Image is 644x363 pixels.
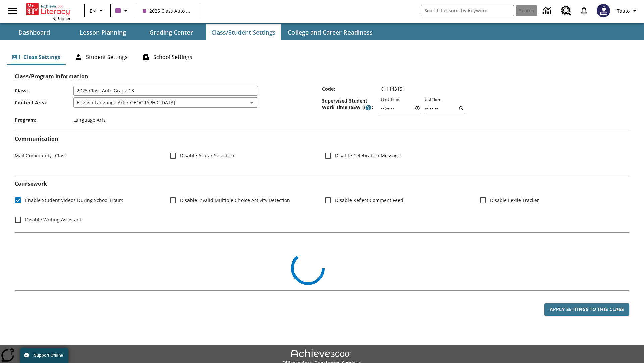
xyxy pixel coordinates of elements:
a: Resource Center, Will open in new tab [557,2,575,20]
button: Select a new avatar [593,2,614,19]
div: Communication [15,136,629,169]
span: Disable Reflect Comment Feed [335,197,404,204]
img: Avatar [597,4,610,17]
span: Disable Avatar Selection [180,152,234,159]
div: Home [26,2,70,21]
span: C11143151 [381,86,405,92]
h2: Communication [15,136,629,142]
button: Supervised Student Work Time is the timeframe when students can take LevelSet and when lessons ar... [365,104,372,111]
button: Grading Center [138,24,205,40]
span: Disable Celebration Messages [335,152,403,159]
h2: Class/Program Information [15,73,629,80]
button: College and Career Readiness [282,24,378,40]
a: Notifications [575,2,593,19]
button: Class Settings [7,49,66,65]
a: Home [26,3,70,16]
input: Class [73,86,258,96]
span: NJ Edition [52,16,70,21]
div: Class Collections [15,238,629,285]
div: Class/Student Settings [7,49,637,65]
span: Disable Invalid Multiple Choice Activity Detection [180,197,290,204]
div: Coursework [15,180,629,227]
span: Program : [15,117,73,123]
button: Support Offline [20,348,68,363]
span: Content Area : [15,99,73,106]
button: Profile/Settings [614,5,641,17]
span: Disable Lexile Tracker [490,197,539,204]
span: Enable Student Videos During School Hours [25,197,123,204]
span: Class [53,152,67,159]
span: Mail Community : [15,152,53,159]
button: Class color is purple. Change class color [113,5,132,17]
input: search field [421,5,514,16]
button: Open side menu [3,1,22,21]
div: English Language Arts/[GEOGRAPHIC_DATA] [73,97,258,108]
span: Disable Writing Assistant [25,216,82,223]
button: Apply Settings to this Class [544,303,629,316]
button: Student Settings [69,49,133,65]
div: Class/Program Information [15,80,629,125]
span: Support Offline [34,353,63,358]
span: Tauto [617,7,630,14]
button: Dashboard [1,24,68,40]
button: Class/Student Settings [206,24,281,40]
span: Supervised Student Work Time (SSWT) : [322,97,381,111]
button: Lesson Planning [69,24,136,40]
span: 2025 Class Auto Grade 13 [143,7,192,14]
span: Language Arts [73,117,106,123]
button: Language: EN, Select a language [87,5,108,17]
h2: Course work [15,180,629,187]
span: Code : [322,86,381,92]
span: EN [90,7,96,14]
span: Class : [15,87,73,94]
label: End Time [424,97,440,102]
a: Data Center [539,2,557,20]
button: School Settings [137,49,198,65]
label: Start Time [381,97,399,102]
